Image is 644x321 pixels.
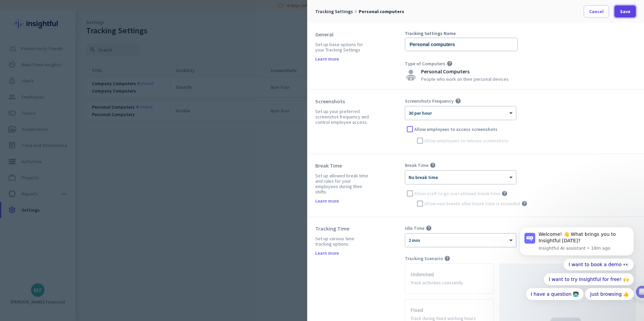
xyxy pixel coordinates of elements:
div: Tracking Time [315,225,371,232]
div: Set up various time tracking options. [315,236,371,247]
div: People who work on their personal devices [421,77,509,81]
span: Allow employees to access screenshots [414,126,497,133]
span: Cancel [589,8,604,15]
span: Tracking Scenario [405,255,443,261]
span: Type of Computers [405,61,445,67]
div: Set up allowed break time and rules for your employees during their shifts. [315,173,371,194]
a: Learn more [315,251,339,255]
i: help [444,255,450,261]
div: Tracking Settings Name [405,31,518,36]
div: Personal Computers [421,69,509,74]
div: General [315,31,371,38]
img: personal [405,70,417,80]
i: help [430,162,436,168]
input: Enter title for tracking settings [405,38,518,51]
span: Save [620,8,631,15]
div: Screenshots [315,98,371,105]
i: help [502,190,508,197]
div: Break Time [315,162,371,169]
a: Learn more [315,199,339,203]
i: help [455,98,461,104]
div: Set up base options for your Tracking Settings [315,42,371,52]
i: help [447,61,453,67]
app-radio-card: Unlimited [405,263,494,294]
span: Personal computers [359,8,404,14]
span: Break Time [405,162,428,168]
button: Cancel [584,5,609,17]
i: keyboard_arrow_right [353,9,359,14]
i: help [426,225,432,231]
span: Idle Time [405,225,424,231]
span: Screenshots Frequency [405,98,454,104]
iframe: Intercom notifications message [509,175,644,318]
div: Set up your preferred screenshot frequency and control employee access. [315,109,371,125]
span: Tracking Settings [315,8,353,14]
button: Save [614,5,636,17]
a: Learn more [315,57,339,61]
